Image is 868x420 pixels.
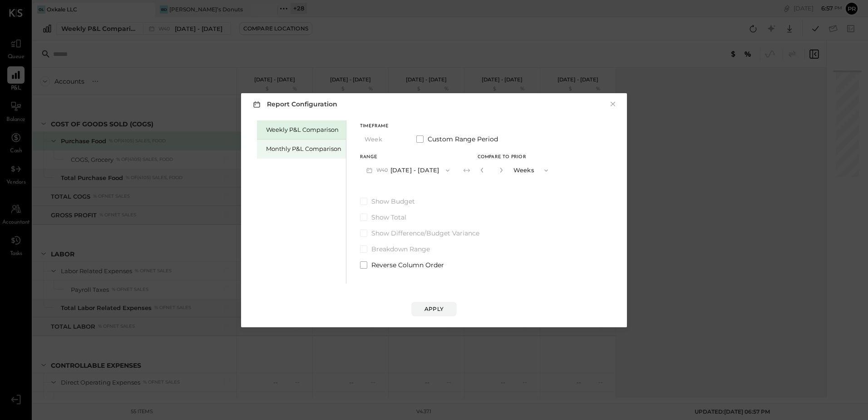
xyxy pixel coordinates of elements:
[424,305,444,313] div: Apply
[371,229,479,238] span: Show Difference/Budget Variance
[371,213,406,222] span: Show Total
[360,124,405,129] div: Timeframe
[428,135,498,144] span: Custom Range Period
[360,131,405,148] button: Week
[360,155,456,160] div: Range
[266,125,341,134] div: Weekly P&L Comparison
[376,167,390,174] span: W40
[371,197,415,206] span: Show Budget
[266,145,341,153] div: Monthly P&L Comparison
[411,302,457,316] button: Apply
[251,99,337,110] h3: Report Configuration
[371,260,444,270] span: Reverse Column Order
[360,162,456,179] button: W40[DATE] - [DATE]
[609,100,617,109] button: ×
[509,162,554,179] button: Weeks
[478,155,526,160] span: Compare to Prior
[371,245,430,254] span: Breakdown Range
